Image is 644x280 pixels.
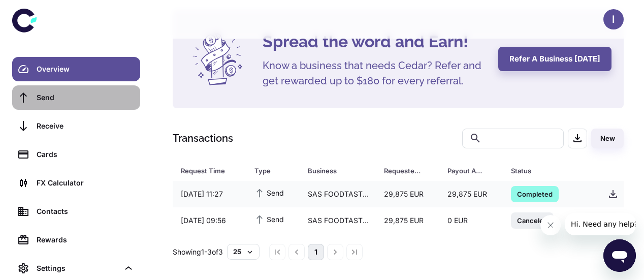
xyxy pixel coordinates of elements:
[603,9,624,29] button: I
[12,142,140,167] a: Cards
[300,184,376,204] div: SAS FOODTASTE - SAVOR
[540,215,561,235] iframe: Close message
[227,244,260,259] button: 25
[263,58,486,88] h5: Know a business that needs Cedar? Refer and get rewarded up to $180 for every referral.
[37,120,134,132] div: Receive
[37,234,134,245] div: Rewards
[37,149,134,160] div: Cards
[173,211,246,230] div: [DATE] 09:56
[384,164,435,178] span: Requested Amount
[254,213,284,225] span: Send
[439,184,503,204] div: 29,875 EUR
[37,92,134,103] div: Send
[603,239,636,272] iframe: Button to launch messaging window
[12,171,140,195] a: FX Calculator
[173,246,223,258] p: Showing 1-3 of 3
[384,164,422,178] div: Requested Amount
[591,129,624,148] button: New
[511,189,559,199] span: Completed
[376,184,439,204] div: 29,875 EUR
[268,244,364,260] nav: pagination navigation
[263,29,486,54] h4: Spread the word and Earn!
[511,164,588,178] span: Status
[12,199,140,224] a: Contacts
[12,85,140,110] a: Send
[181,164,242,178] span: Request Time
[308,244,324,260] button: page 1
[12,114,140,138] a: Receive
[37,206,134,217] div: Contacts
[6,7,73,15] span: Hi. Need any help?
[498,47,611,71] button: Refer a business [DATE]
[565,213,636,235] iframe: Message from company
[511,215,554,225] span: Canceled
[511,164,574,178] div: Status
[37,177,134,189] div: FX Calculator
[376,211,439,230] div: 29,875 EUR
[447,164,499,178] span: Payout Amount
[173,131,233,146] h1: Transactions
[12,228,140,252] a: Rewards
[300,211,376,230] div: SAS FOODTASTE - SAVOR
[173,184,246,204] div: [DATE] 11:27
[37,263,119,274] div: Settings
[12,57,140,81] a: Overview
[37,64,134,75] div: Overview
[439,211,503,230] div: 0 EUR
[447,164,486,178] div: Payout Amount
[181,164,229,178] div: Request Time
[254,164,282,178] div: Type
[254,187,284,198] span: Send
[254,164,296,178] span: Type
